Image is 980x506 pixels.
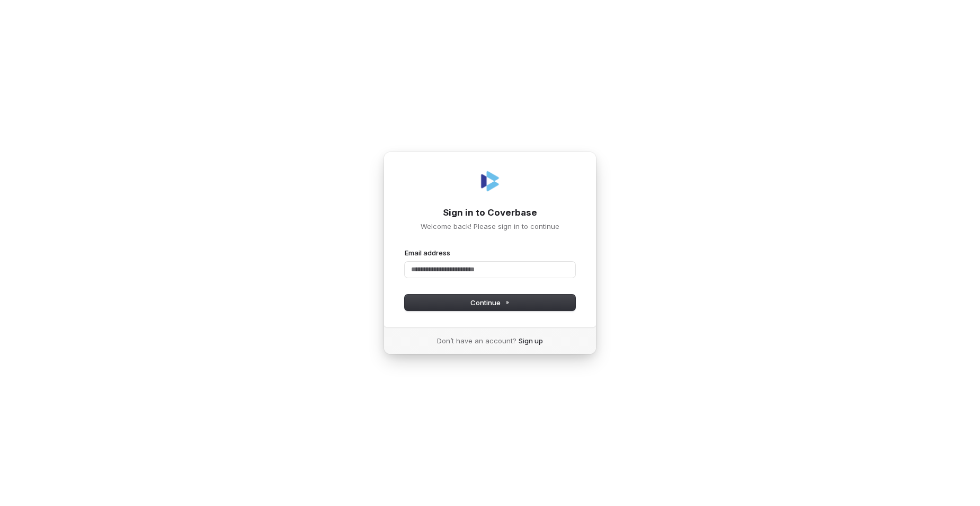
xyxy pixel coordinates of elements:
span: Don’t have an account? [437,336,516,345]
label: Email address [405,248,450,258]
p: Welcome back! Please sign in to continue [405,221,575,231]
img: Coverbase [477,168,503,194]
button: Continue [405,295,575,310]
h1: Sign in to Coverbase [405,207,575,219]
span: Continue [470,298,510,307]
a: Sign up [519,336,543,345]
